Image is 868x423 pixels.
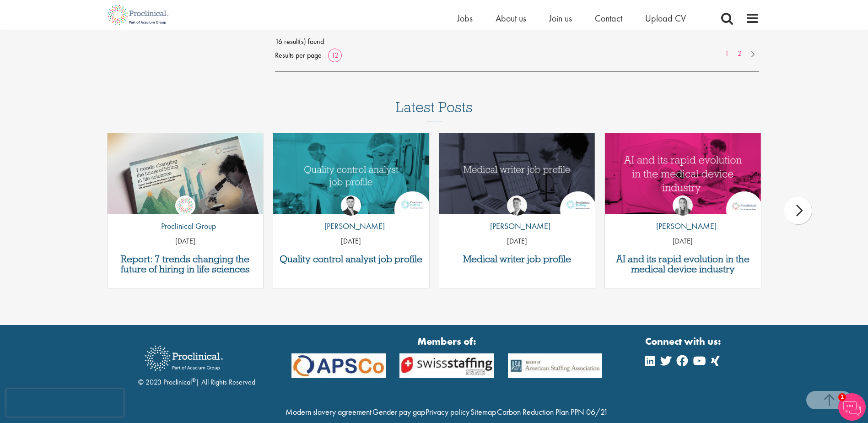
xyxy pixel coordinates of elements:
[396,99,473,121] h3: Latest Posts
[154,195,216,237] a: Proclinical Group Proclinical Group
[649,195,717,237] a: Hannah Burke [PERSON_NAME]
[108,133,264,221] img: Proclinical: Life sciences hiring trends report 2025
[138,339,230,377] img: Proclinical Recruitment
[645,334,723,348] strong: Connect with us:
[372,407,425,417] a: Gender pay gap
[457,12,473,24] a: Jobs
[426,407,469,417] a: Privacy policy
[549,12,572,24] a: Join us
[649,220,717,232] p: [PERSON_NAME]
[496,12,526,24] a: About us
[273,133,429,214] img: quality control analyst job profile
[609,254,756,274] a: AI and its rapid evolution in the medical device industry
[784,197,812,224] div: next
[838,393,866,421] img: Chatbot
[275,49,322,62] span: Results per page
[497,407,608,417] a: Carbon Reduction Plan PPN 06/21
[175,195,195,216] img: Proclinical Group
[393,353,501,379] img: APSCo
[318,220,385,232] p: [PERSON_NAME]
[507,195,527,216] img: George Watson
[154,220,216,232] p: Proclinical Group
[108,236,264,247] p: [DATE]
[285,353,393,379] img: APSCo
[595,12,622,24] a: Contact
[318,195,385,237] a: Joshua Godden [PERSON_NAME]
[501,353,609,379] img: APSCo
[341,195,361,216] img: Joshua Godden
[328,50,342,60] a: 12
[192,376,196,384] sup: ®
[470,407,496,417] a: Sitemap
[605,133,761,214] img: AI and Its Impact on the Medical Device Industry | Proclinical
[108,133,264,214] a: Link to a post
[278,254,425,264] a: Quality control analyst job profile
[673,195,693,216] img: Hannah Burke
[291,334,603,348] strong: Members of:
[439,133,595,214] a: Link to a post
[439,236,595,247] p: [DATE]
[838,393,846,401] span: 1
[605,236,761,247] p: [DATE]
[483,220,550,232] p: [PERSON_NAME]
[138,339,255,388] div: © 2023 Proclinical | All Rights Reserved
[483,195,550,237] a: George Watson [PERSON_NAME]
[444,254,591,264] a: Medical writer job profile
[605,133,761,214] a: Link to a post
[286,407,372,417] a: Modern slavery agreement
[273,236,429,247] p: [DATE]
[439,133,595,214] img: Medical writer job profile
[6,389,124,417] iframe: reCAPTCHA
[273,133,429,214] a: Link to a post
[733,49,746,59] a: 2
[645,12,686,24] a: Upload CV
[275,35,759,49] span: 16 result(s) found
[720,49,733,59] a: 1
[112,254,259,274] a: Report: 7 trends changing the future of hiring in life sciences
